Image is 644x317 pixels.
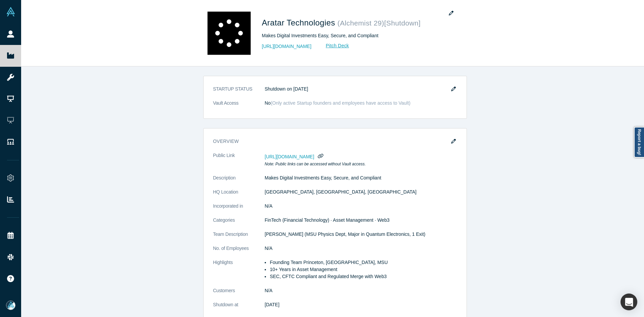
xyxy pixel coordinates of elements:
[265,287,457,294] dd: N/A
[265,231,457,238] p: [PERSON_NAME] (MSU Physics Dept, Major in Quantum Electronics, 1 Exit)
[265,217,389,223] span: FinTech (Financial Technology) · Asset Management · Web3
[213,100,265,114] dt: Vault Access
[337,19,421,27] small: ( Alchemist 29 ) [Shutdown]
[270,266,457,273] li: 10+ Years in Asset Management
[213,174,265,189] dt: Description
[265,100,457,107] dd: No
[213,86,265,100] dt: STARTUP STATUS
[213,231,265,245] dt: Team Description
[318,42,349,50] a: Pitch Deck
[213,189,265,203] dt: HQ Location
[206,10,253,57] img: Aratar Technologies's Logo
[265,154,314,159] span: [URL][DOMAIN_NAME]
[265,189,457,196] dd: [GEOGRAPHIC_DATA], [GEOGRAPHIC_DATA], [GEOGRAPHIC_DATA]
[271,100,411,106] span: ( Only active Startup founders and employees have access to Vault )
[265,245,457,252] dd: N/A
[213,287,265,301] dt: Customers
[265,301,457,308] dd: [DATE]
[265,162,366,166] em: Note: Public links can be accessed without Vault access.
[265,203,457,210] dd: N/A
[262,32,450,39] div: Makes Digital Investments Easy, Secure, and Compliant
[265,174,457,181] p: Makes Digital Investments Easy, Secure, and Compliant
[213,259,265,287] dt: Highlights
[262,18,338,27] span: Aratar Technologies
[213,217,265,231] dt: Categories
[265,86,457,93] dd: Shutdown on [DATE]
[6,7,15,16] img: Alchemist Vault Logo
[213,152,235,159] span: Public Link
[213,138,448,145] h3: overview
[213,301,265,315] dt: Shutdown at
[634,127,644,158] a: Report a bug!
[270,259,457,266] li: Founding Team Princeton, [GEOGRAPHIC_DATA], MSU
[270,273,457,280] li: SEC, CFTC Compliant and Regulated Merge with Web3
[262,43,312,50] a: [URL][DOMAIN_NAME]
[213,203,265,217] dt: Incorporated in
[213,245,265,259] dt: No. of Employees
[6,301,15,310] img: Mia Scott's Account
